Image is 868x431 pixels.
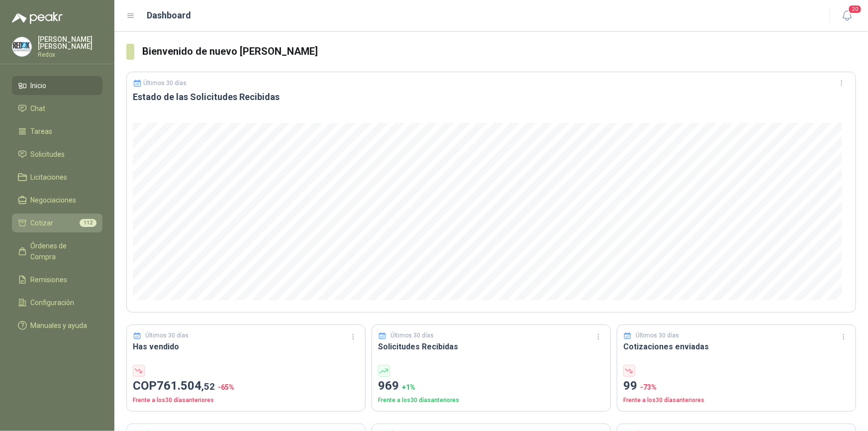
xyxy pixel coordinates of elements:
[623,377,850,396] p: 99
[623,340,850,353] h3: Cotizaciones enviadas
[80,219,96,227] span: 112
[12,12,63,24] img: Logo peakr
[38,36,102,50] p: [PERSON_NAME] [PERSON_NAME]
[848,4,862,14] span: 20
[12,145,102,164] a: Solicitudes
[31,126,53,137] span: Tareas
[146,331,189,340] p: Últimos 30 días
[133,91,850,103] h3: Estado de las Solicitudes Recibidas
[12,214,102,232] a: Cotizar112
[12,99,102,118] a: Chat
[157,379,215,393] span: 761.504
[133,377,359,396] p: COP
[31,80,47,91] span: Inicio
[12,316,102,335] a: Manuales y ayuda
[31,103,46,114] span: Chat
[147,8,192,22] h1: Dashboard
[838,7,856,25] button: 20
[31,195,77,206] span: Negociaciones
[12,76,102,95] a: Inicio
[31,240,93,262] span: Órdenes de Compra
[12,293,102,312] a: Configuración
[640,383,657,391] span: -73 %
[12,270,102,289] a: Remisiones
[31,172,68,183] span: Licitaciones
[31,217,54,228] span: Cotizar
[12,122,102,141] a: Tareas
[402,383,415,391] span: + 1 %
[378,396,604,405] p: Frente a los 30 días anteriores
[31,149,65,160] span: Solicitudes
[378,340,604,353] h3: Solicitudes Recibidas
[133,340,359,353] h3: Has vendido
[12,168,102,187] a: Licitaciones
[12,37,31,56] img: Company Logo
[12,191,102,210] a: Negociaciones
[201,381,215,392] span: ,52
[144,80,187,87] p: Últimos 30 días
[391,331,434,340] p: Últimos 30 días
[218,383,234,391] span: -65 %
[38,52,102,58] p: Redox
[31,274,68,285] span: Remisiones
[31,297,75,308] span: Configuración
[133,396,359,405] p: Frente a los 30 días anteriores
[12,236,102,266] a: Órdenes de Compra
[142,44,856,59] h3: Bienvenido de nuevo [PERSON_NAME]
[623,396,850,405] p: Frente a los 30 días anteriores
[31,320,88,331] span: Manuales y ayuda
[378,377,604,396] p: 969
[636,331,679,340] p: Últimos 30 días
